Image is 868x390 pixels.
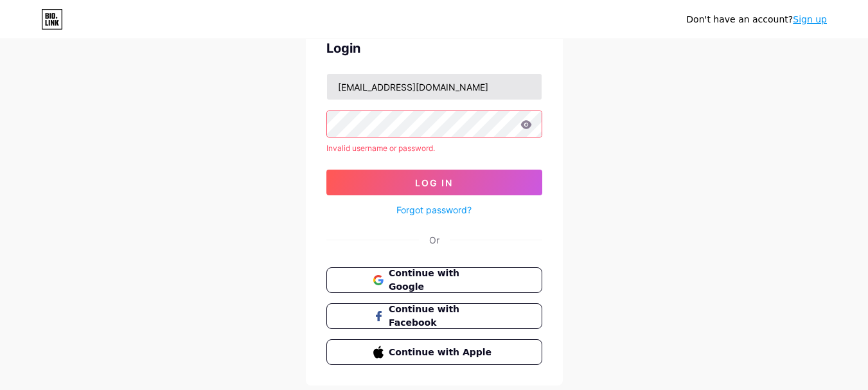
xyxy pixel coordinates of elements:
[326,339,542,365] button: Continue with Apple
[326,143,542,154] div: Invalid username or password.
[326,39,542,58] div: Login
[326,303,542,329] button: Continue with Facebook
[793,14,827,24] a: Sign up
[327,74,542,100] input: Username
[389,346,495,359] span: Continue with Apple
[326,170,542,195] button: Log In
[326,267,542,293] button: Continue with Google
[396,203,472,217] a: Forgot password?
[415,177,453,188] span: Log In
[389,267,495,294] span: Continue with Google
[389,303,495,330] span: Continue with Facebook
[429,233,439,247] div: Or
[686,13,827,26] div: Don't have an account?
